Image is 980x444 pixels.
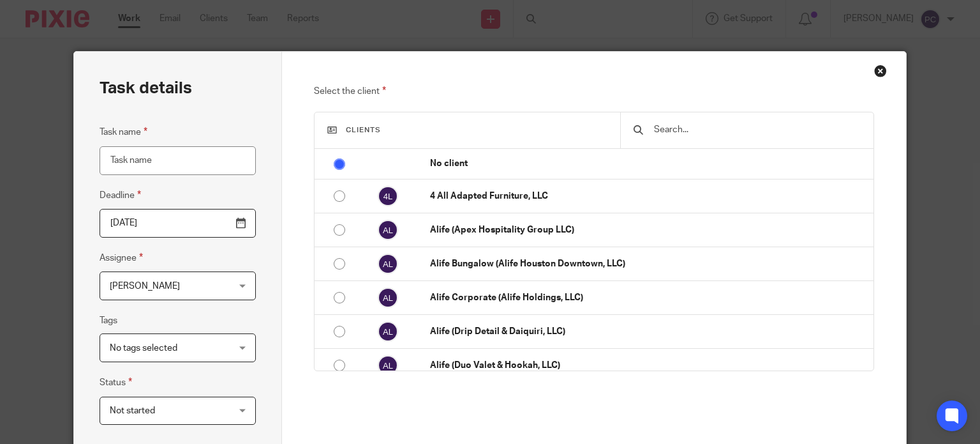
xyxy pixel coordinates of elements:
[346,126,381,134] span: Clients
[110,282,180,291] span: [PERSON_NAME]
[378,220,398,240] img: svg%3E
[874,65,887,77] div: Close this dialog window
[378,321,398,342] img: svg%3E
[378,287,398,308] img: svg%3E
[430,224,866,236] p: Alife (Apex Hospitality Group LLC)
[100,250,143,265] label: Assignee
[430,291,866,304] p: Alife Corporate (Alife Holdings, LLC)
[378,355,398,376] img: svg%3E
[100,125,147,139] label: Task name
[430,190,866,203] p: 4 All Adapted Furniture, LLC
[100,375,132,390] label: Status
[110,344,177,353] span: No tags selected
[430,325,866,338] p: Alife (Drip Detail & Daiquiri, LLC)
[100,209,256,238] input: Pick a date
[100,188,141,203] label: Deadline
[314,84,874,99] p: Select the client
[110,406,155,415] span: Not started
[430,359,866,372] p: Alife (Duo Valet & Hookah, LLC)
[430,157,866,170] p: No client
[378,254,398,274] img: svg%3E
[430,257,866,270] p: Alife Bungalow (Alife Houston Downtown, LLC)
[100,77,192,99] h2: Task details
[378,186,398,206] img: svg%3E
[100,146,256,175] input: Task name
[653,123,860,137] input: Search...
[100,314,117,327] label: Tags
